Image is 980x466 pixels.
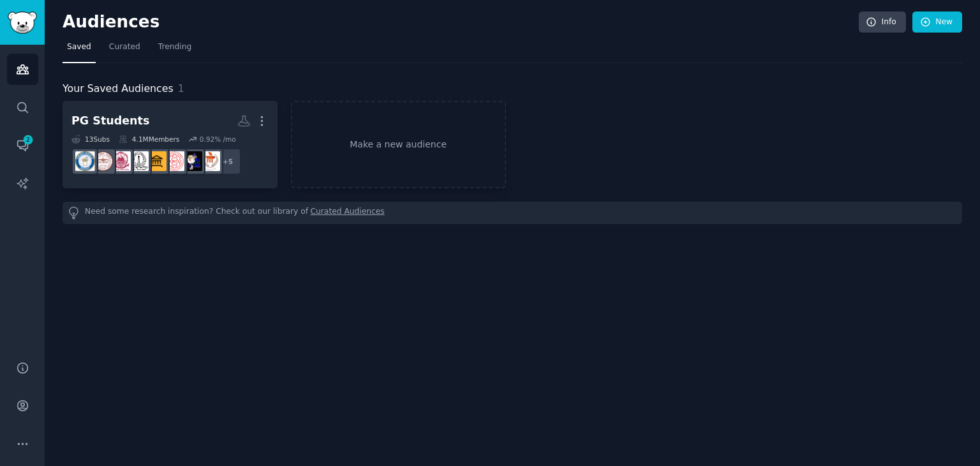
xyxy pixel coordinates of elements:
[178,82,184,94] span: 1
[63,12,859,33] h2: Audiences
[71,135,110,144] div: 13 Sub s
[214,148,241,175] div: + 5
[311,206,385,220] a: Curated Audiences
[63,202,962,224] div: Need some research inspiration? Check out our library of
[200,135,236,144] div: 0.92 % /mo
[7,130,38,161] a: 2
[154,37,196,63] a: Trending
[291,101,506,188] a: Make a new audience
[71,113,149,129] div: PG Students
[119,135,179,144] div: 4.1M Members
[75,151,95,171] img: erau
[63,37,96,63] a: Saved
[165,151,184,171] img: NSUT_Delhi
[109,41,140,53] span: Curated
[67,41,91,53] span: Saved
[859,11,906,33] a: Info
[8,11,37,34] img: GummySearch logo
[147,151,167,171] img: UniversityOfWarwick
[105,37,145,63] a: Curated
[22,135,34,144] span: 2
[912,11,962,33] a: New
[200,151,220,171] img: manipal
[63,101,278,188] a: PG Students13Subs4.1MMembers0.92% /mo+5manipalUCLNSUT_DelhiUniversityOfWarwickIIScAmritaUniversit...
[111,151,131,171] img: AmritaUniversity
[63,81,174,97] span: Your Saved Audiences
[93,151,113,171] img: DTU__Delhi
[129,151,149,171] img: IISc
[182,151,202,171] img: UCL
[158,41,191,53] span: Trending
